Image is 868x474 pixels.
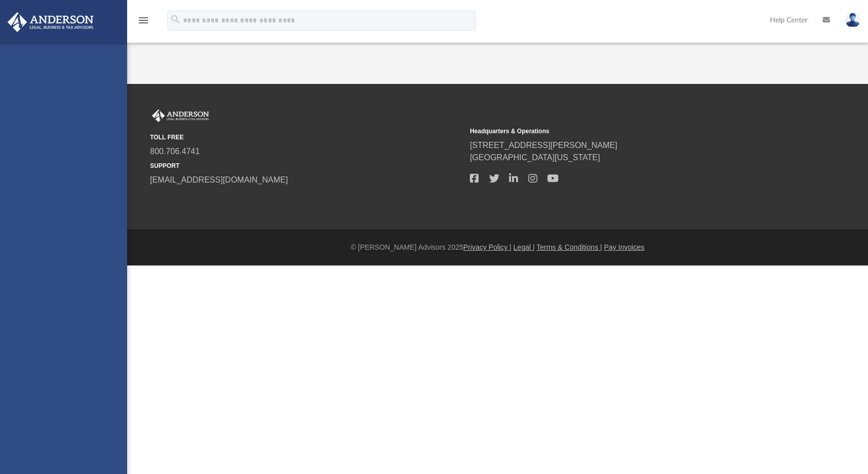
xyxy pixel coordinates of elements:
[5,12,97,32] img: Anderson Advisors Platinum Portal
[536,243,602,251] a: Terms & Conditions |
[463,243,512,251] a: Privacy Policy |
[150,133,463,142] small: TOLL FREE
[170,14,181,25] i: search
[150,175,288,184] a: [EMAIL_ADDRESS][DOMAIN_NAME]
[150,109,211,123] img: Anderson Advisors Platinum Portal
[604,243,644,251] a: Pay Invoices
[514,243,535,251] a: Legal |
[470,153,600,162] a: [GEOGRAPHIC_DATA][US_STATE]
[150,147,200,156] a: 800.706.4741
[470,127,783,136] small: Headquarters & Operations
[845,13,860,27] img: User Pic
[127,242,868,253] div: © [PERSON_NAME] Advisors 2025
[470,141,617,150] a: [STREET_ADDRESS][PERSON_NAME]
[150,161,463,170] small: SUPPORT
[137,14,149,26] i: menu
[137,19,149,26] a: menu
